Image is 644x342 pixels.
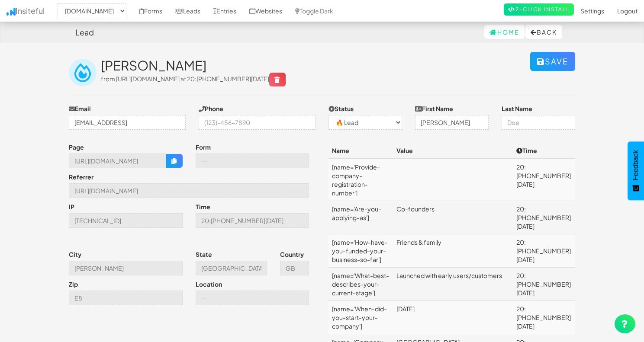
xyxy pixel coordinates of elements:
[415,115,489,130] input: John
[196,250,212,259] label: State
[328,268,393,301] td: [name='What-best-describes-your-current-stage']
[199,104,223,113] label: Phone
[6,8,16,16] img: icon.png
[502,115,575,130] input: Doe
[393,234,513,268] td: Friends & family
[513,268,575,301] td: 20:[PHONE_NUMBER][DATE]
[196,153,309,168] input: --
[513,159,575,201] td: 20:[PHONE_NUMBER][DATE]
[69,59,97,86] img: insiteful-lead.png
[393,143,513,159] th: Value
[196,213,309,228] input: --
[530,52,575,71] button: Save
[484,25,525,39] a: Home
[196,143,211,151] label: Form
[69,104,91,113] label: Email
[280,261,309,275] input: --
[513,301,575,334] td: 20:[PHONE_NUMBER][DATE]
[328,143,393,159] th: Name
[196,261,267,275] input: --
[328,234,393,268] td: [name='How-have-you-funded-your-business-so-far']
[280,250,304,259] label: Country
[328,301,393,334] td: [name='When-did-you-start-your-company']
[415,104,453,113] label: First Name
[196,280,222,288] label: Location
[199,115,316,130] input: (123)-456-7890
[75,28,94,37] h4: Lead
[69,202,74,211] label: IP
[101,75,286,83] span: from [URL][DOMAIN_NAME] at 20:[PHONE_NUMBER][DATE]
[328,159,393,201] td: [name='Provide-company-registration-number']
[69,250,81,259] label: City
[504,3,574,16] a: 2-Click Install
[525,25,562,39] button: Back
[513,143,575,159] th: Time
[328,201,393,234] td: [name='Are-you-applying-as']
[69,183,309,198] input: --
[393,268,513,301] td: Launched with early users/customers
[69,280,78,288] label: Zip
[69,291,183,305] input: --
[196,202,210,211] label: Time
[196,291,309,305] input: --
[69,173,93,181] label: Referrer
[69,115,186,130] input: j@doe.com
[69,143,84,151] label: Page
[513,234,575,268] td: 20:[PHONE_NUMBER][DATE]
[69,213,183,228] input: --
[632,150,640,180] span: Feedback
[69,261,183,275] input: --
[628,141,644,200] button: Feedback - Show survey
[328,104,354,113] label: Status
[101,58,530,73] h2: [PERSON_NAME]
[393,201,513,234] td: Co-founders
[502,104,532,113] label: Last Name
[513,201,575,234] td: 20:[PHONE_NUMBER][DATE]
[393,301,513,334] td: [DATE]
[69,153,167,168] input: --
